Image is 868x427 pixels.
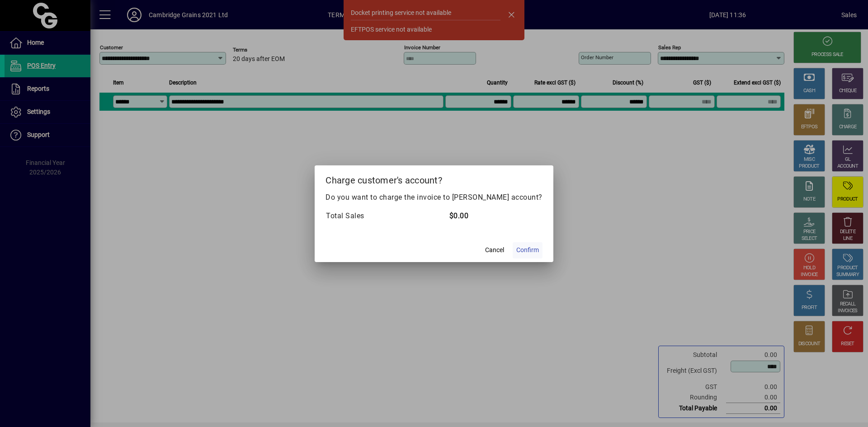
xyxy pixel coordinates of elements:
td: $0.00 [449,210,542,222]
span: Cancel [485,245,504,255]
td: Total Sales [325,210,449,222]
h2: Charge customer's account? [315,165,553,192]
span: Confirm [516,245,539,255]
button: Cancel [480,242,509,258]
p: Do you want to charge the invoice to [PERSON_NAME] account? [325,192,542,203]
button: Confirm [513,242,542,258]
